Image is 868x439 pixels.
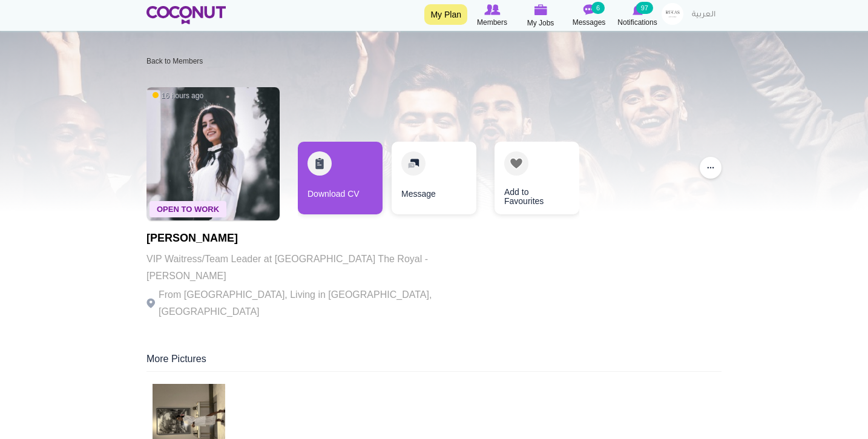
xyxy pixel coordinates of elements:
[591,2,605,14] small: 6
[636,2,653,14] small: 97
[153,91,203,101] span: 16 hours ago
[298,142,383,220] div: 1 / 3
[150,201,226,217] span: Open To Work
[392,142,476,220] div: 2 / 3
[477,16,507,28] span: Members
[468,3,516,28] a: Browse Members Members
[392,142,476,214] a: Message
[617,16,657,28] span: Notifications
[146,233,479,245] h1: [PERSON_NAME]
[424,4,467,25] a: My Plan
[146,352,722,372] div: More Pictures
[298,142,383,214] a: Download CV
[565,3,613,28] a: Messages Messages 6
[613,3,662,28] a: Notifications Notifications 97
[633,4,643,15] img: Notifications
[516,3,565,29] a: My Jobs My Jobs
[686,3,722,27] a: العربية
[146,57,203,65] a: Back to Members
[527,17,554,29] span: My Jobs
[534,4,547,15] img: My Jobs
[573,16,606,28] span: Messages
[583,4,595,15] img: Messages
[146,251,479,285] p: VIP Waitress/Team Leader at [GEOGRAPHIC_DATA] The Royal - [PERSON_NAME]
[700,157,722,179] button: ...
[146,6,226,24] img: Home
[485,142,570,220] div: 3 / 3
[146,286,479,320] p: From [GEOGRAPHIC_DATA], Living in [GEOGRAPHIC_DATA], [GEOGRAPHIC_DATA]
[495,142,579,214] a: Add to Favourites
[484,4,500,15] img: Browse Members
